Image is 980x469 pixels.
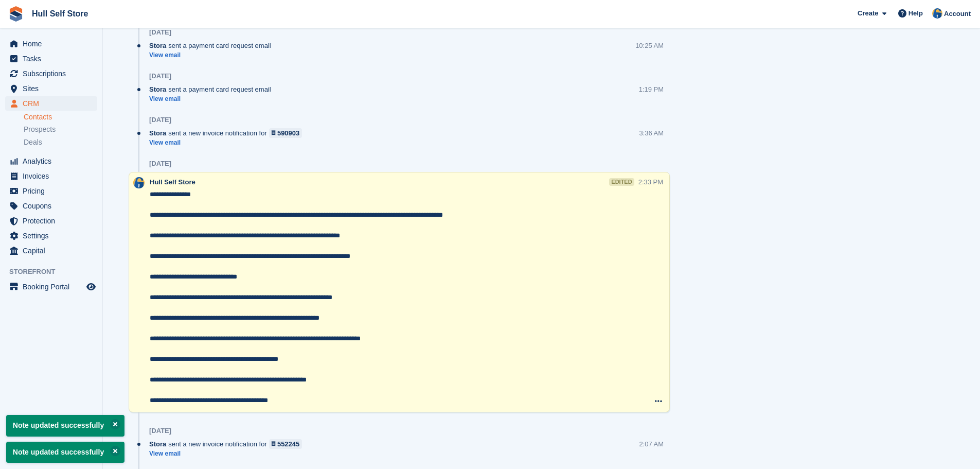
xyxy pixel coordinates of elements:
span: Help [908,8,923,19]
div: 590903 [277,128,299,138]
div: edited [609,178,634,186]
div: 552245 [277,439,299,449]
span: Prospects [24,125,56,134]
span: Account [944,9,971,19]
span: Invoices [23,169,84,183]
div: sent a new invoice notification for [149,128,307,138]
a: menu [5,244,97,258]
a: menu [5,169,97,183]
a: View email [149,95,276,103]
span: Capital [23,244,84,258]
div: sent a payment card request email [149,84,276,94]
a: Contacts [24,112,97,122]
a: menu [5,154,97,168]
img: stora-icon-8386f47178a22dfd0bd8f6a31ec36ba5ce8667c1dd55bd0f319d3a0aa187defe.svg [8,6,24,22]
span: Analytics [23,154,84,168]
span: Protection [23,214,84,228]
img: Hull Self Store [133,177,145,188]
span: Stora [149,439,166,449]
a: 552245 [269,439,302,449]
span: Hull Self Store [150,178,195,186]
div: sent a payment card request email [149,41,276,50]
div: 2:07 AM [639,439,664,449]
div: [DATE] [149,28,171,37]
span: CRM [23,96,84,111]
div: 1:19 PM [639,84,664,94]
div: [DATE] [149,160,171,168]
span: Booking Portal [23,280,84,294]
span: Stora [149,41,166,50]
a: View email [149,138,307,147]
a: menu [5,81,97,96]
a: menu [5,37,97,51]
div: [DATE] [149,116,171,124]
p: Note updated successfully [6,415,124,436]
a: Prospects [24,124,97,135]
a: View email [149,449,307,458]
a: menu [5,184,97,198]
a: menu [5,66,97,81]
span: Sites [23,81,84,96]
span: Home [23,37,84,51]
a: 590903 [269,128,302,138]
div: 2:33 PM [638,177,663,187]
p: Note updated successfully [6,442,124,463]
span: Settings [23,229,84,243]
a: View email [149,51,276,60]
a: menu [5,51,97,66]
a: menu [5,229,97,243]
div: [DATE] [149,72,171,80]
img: Hull Self Store [932,8,942,19]
a: Deals [24,137,97,148]
div: [DATE] [149,427,171,435]
a: menu [5,96,97,111]
span: Storefront [9,267,102,277]
div: sent a new invoice notification for [149,439,307,449]
span: Pricing [23,184,84,198]
span: Deals [24,137,42,147]
div: 3:36 AM [639,128,664,138]
a: Preview store [85,281,97,293]
span: Subscriptions [23,66,84,81]
span: Stora [149,84,166,94]
span: Coupons [23,199,84,213]
a: menu [5,214,97,228]
a: Hull Self Store [28,5,92,22]
div: 10:25 AM [635,41,664,50]
span: Tasks [23,51,84,66]
span: Create [858,8,878,19]
span: Stora [149,128,166,138]
a: menu [5,199,97,213]
a: menu [5,280,97,294]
